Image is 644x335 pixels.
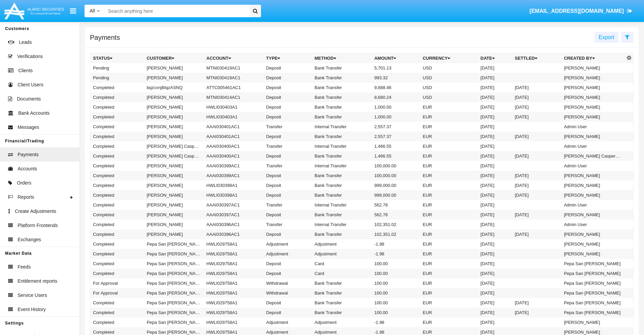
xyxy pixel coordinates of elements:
[105,5,247,17] input: Search
[372,63,420,73] td: 5,701.13
[512,92,561,102] td: [DATE]
[478,180,512,190] td: [DATE]
[312,269,372,278] td: Card
[478,278,512,288] td: [DATE]
[90,308,144,317] td: Completed
[144,317,204,327] td: Pepa San [PERSON_NAME]
[561,210,625,220] td: [PERSON_NAME]
[420,278,478,288] td: EUR
[372,220,420,229] td: 102,351.02
[144,151,204,161] td: [PERSON_NAME] CasperNotEnoughMoney
[372,171,420,180] td: 100,000.00
[204,132,264,141] td: AAAI030401AC1
[204,141,264,151] td: AAAI030400AC1
[372,102,420,112] td: 1,000.00
[478,229,512,239] td: [DATE]
[263,122,312,132] td: Transfer
[18,124,39,131] span: Messages
[478,161,512,171] td: [DATE]
[18,67,33,74] span: Clients
[90,298,144,308] td: Completed
[512,180,561,190] td: [DATE]
[90,53,144,63] th: Status
[19,39,32,46] span: Leads
[263,180,312,190] td: Deposit
[420,63,478,73] td: USD
[312,308,372,317] td: Bank Transfer
[144,308,204,317] td: Pepa San [PERSON_NAME]
[144,171,204,180] td: [PERSON_NAME]
[312,141,372,151] td: Internal Transfer
[512,190,561,200] td: [DATE]
[372,308,420,317] td: 100.00
[17,53,43,60] span: Verifications
[312,220,372,229] td: Internal Transfer
[90,200,144,210] td: Completed
[420,190,478,200] td: EUR
[512,83,561,92] td: [DATE]
[3,1,65,21] img: Logo image
[144,298,204,308] td: Pepa San [PERSON_NAME]
[478,92,512,102] td: [DATE]
[478,151,512,161] td: [DATE]
[478,102,512,112] td: [DATE]
[144,102,204,112] td: [PERSON_NAME]
[478,73,512,83] td: [DATE]
[144,132,204,141] td: [PERSON_NAME]
[90,35,120,40] h5: Payments
[18,263,31,271] span: Feeds
[90,8,95,13] span: All
[561,171,625,180] td: [PERSON_NAME]
[512,132,561,141] td: [DATE]
[420,102,478,112] td: EUR
[312,151,372,161] td: Bank Transfer
[18,222,58,229] span: Platform Frontends
[561,92,625,102] td: [PERSON_NAME]
[204,200,264,210] td: AAAI030397AC1
[204,92,264,102] td: MTNI030414AC1
[478,308,512,317] td: [DATE]
[312,63,372,73] td: Bank Transfer
[372,259,420,269] td: 100.00
[512,112,561,122] td: [DATE]
[561,112,625,122] td: [PERSON_NAME]
[420,259,478,269] td: EUR
[204,190,264,200] td: HWLI030398A1
[478,83,512,92] td: [DATE]
[372,288,420,298] td: 100.00
[15,208,56,215] span: Create Adjustments
[263,288,312,298] td: Withdrawal
[561,141,625,151] td: Admin User
[90,122,144,132] td: Completed
[372,278,420,288] td: 100.00
[144,200,204,210] td: [PERSON_NAME]
[85,7,105,15] a: All
[420,317,478,327] td: EUR
[263,259,312,269] td: Deposit
[144,269,204,278] td: Pepa San [PERSON_NAME]
[144,122,204,132] td: [PERSON_NAME]
[204,161,264,171] td: AAAI030399AC1
[478,200,512,210] td: [DATE]
[17,95,41,103] span: Documents
[512,171,561,180] td: [DATE]
[372,249,420,259] td: -1.98
[312,53,372,63] th: Method
[263,278,312,288] td: Withdrawal
[312,229,372,239] td: Bank Transfer
[90,92,144,102] td: Completed
[263,229,312,239] td: Deposit
[372,317,420,327] td: -1.98
[420,269,478,278] td: EUR
[372,200,420,210] td: 562.78
[90,220,144,229] td: Completed
[204,83,264,92] td: ATTC005461AC1
[478,298,512,308] td: [DATE]
[90,269,144,278] td: Completed
[420,83,478,92] td: USD
[144,180,204,190] td: [PERSON_NAME]
[263,83,312,92] td: Deposit
[561,102,625,112] td: [PERSON_NAME]
[144,229,204,239] td: [PERSON_NAME]
[90,112,144,122] td: Completed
